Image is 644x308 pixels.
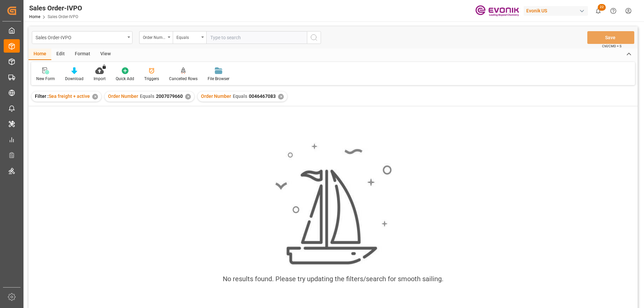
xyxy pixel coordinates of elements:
[29,14,40,19] a: Home
[206,31,307,44] input: Type to search
[36,33,125,41] div: Sales Order-IVPO
[223,274,443,284] div: No results found. Please try updating the filters/search for smooth sailing.
[156,94,183,99] span: 2007079660
[587,31,634,44] button: Save
[173,31,206,44] button: open menu
[140,94,154,99] span: Equals
[278,94,284,100] div: ✕
[139,31,173,44] button: open menu
[524,4,591,17] button: Evonik US
[29,49,51,60] div: Home
[32,31,132,44] button: open menu
[598,4,606,11] span: 22
[29,3,82,13] div: Sales Order-IVPO
[591,3,606,18] button: show 22 new notifications
[65,76,84,82] div: Download
[185,94,191,100] div: ✕
[606,3,621,18] button: Help Center
[144,76,159,82] div: Triggers
[95,49,116,60] div: View
[602,44,622,49] span: Ctrl/CMD + S
[233,94,247,99] span: Equals
[51,49,70,60] div: Edit
[475,5,519,17] img: Evonik-brand-mark-Deep-Purple-RGB.jpeg_1700498283.jpeg
[108,94,138,99] span: Order Number
[49,94,90,99] span: Sea freight + active
[249,94,276,99] span: 0046467083
[176,33,199,41] div: Equals
[92,94,98,100] div: ✕
[35,94,49,99] span: Filter :
[169,76,198,82] div: Cancelled Rows
[208,76,229,82] div: File Browser
[524,6,588,16] div: Evonik US
[307,31,321,44] button: search button
[201,94,231,99] span: Order Number
[116,76,134,82] div: Quick Add
[70,49,95,60] div: Format
[274,142,392,266] img: smooth_sailing.jpeg
[36,76,55,82] div: New Form
[143,33,166,41] div: Order Number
